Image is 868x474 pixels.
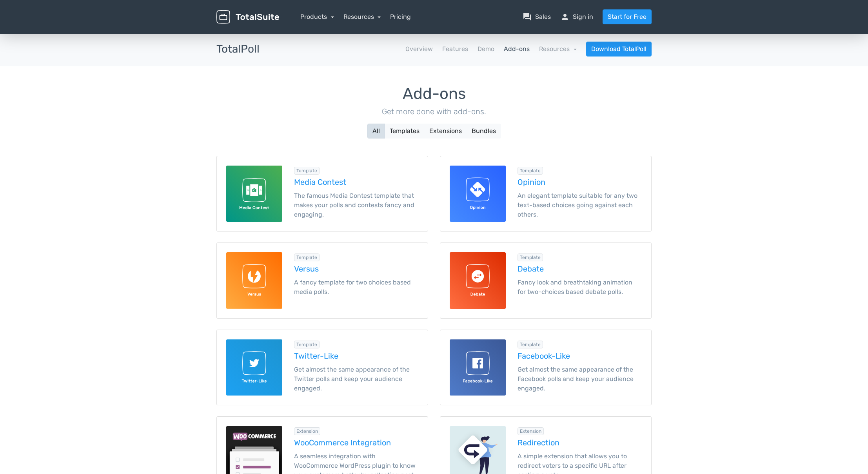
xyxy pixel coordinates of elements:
[523,12,551,22] a: question_answerSales
[385,124,425,139] button: Templates
[539,45,577,53] a: Resources
[216,10,279,24] img: TotalSuite for WordPress
[294,264,418,273] h5: Versus template for TotalPoll
[216,330,428,405] a: Twitter-Like for TotalPoll Template Twitter-Like Get almost the same appearance of the Twitter po...
[450,166,506,222] img: Opinion for TotalPoll
[518,427,544,435] div: Extension
[467,124,501,139] button: Bundles
[216,43,260,55] h3: TotalPoll
[216,242,428,318] a: Versus for TotalPoll Template Versus A fancy template for two choices based media polls.
[294,365,418,393] p: Get almost the same appearance of the Twitter polls and keep your audience engaged.
[300,13,334,20] a: Products
[504,44,530,54] a: Add-ons
[343,13,381,20] a: Resources
[216,85,652,102] h1: Add-ons
[424,124,467,139] button: Extensions
[518,438,642,447] h5: Redirection extension for TotalPoll
[294,253,320,261] div: Template
[518,365,642,393] p: Get almost the same appearance of the Facebook polls and keep your audience engaged.
[440,242,652,318] a: Debate for TotalPoll Template Debate Fancy look and breathtaking animation for two-choices based ...
[518,264,642,273] h5: Debate template for TotalPoll
[216,106,652,117] p: Get more done with add-ons.
[518,191,642,219] p: An elegant template suitable for any two text-based choices going against each others.
[226,339,282,396] img: Twitter-Like for TotalPoll
[442,44,468,54] a: Features
[405,44,433,54] a: Overview
[226,252,282,308] img: Versus for TotalPoll
[294,352,418,360] h5: Twitter-Like template for TotalPoll
[450,252,506,308] img: Debate for TotalPoll
[523,12,532,22] span: question_answer
[440,330,652,405] a: Facebook-Like for TotalPoll Template Facebook-Like Get almost the same appearance of the Facebook...
[226,166,282,222] img: Media Contest for TotalPoll
[294,438,418,447] h5: WooCommerce Integration extension for TotalPoll
[586,42,652,57] a: Download TotalPoll
[294,341,320,348] div: Template
[440,156,652,232] a: Opinion for TotalPoll Template Opinion An elegant template suitable for any two text-based choice...
[367,124,385,139] button: All
[294,278,418,297] p: A fancy template for two choices based media polls.
[294,167,320,175] div: Template
[216,156,428,232] a: Media Contest for TotalPoll Template Media Contest The famous Media Contest template that makes y...
[518,178,642,186] h5: Opinion template for TotalPoll
[518,253,543,261] div: Template
[518,341,543,348] div: Template
[603,9,652,24] a: Start for Free
[518,278,642,297] p: Fancy look and breathtaking animation for two-choices based debate polls.
[560,12,570,22] span: person
[518,352,642,360] h5: Facebook-Like template for TotalPoll
[294,191,418,219] p: The famous Media Contest template that makes your polls and contests fancy and engaging.
[294,427,320,435] div: Extension
[390,12,411,22] a: Pricing
[560,12,593,22] a: personSign in
[478,44,494,54] a: Demo
[294,178,418,186] h5: Media Contest template for TotalPoll
[518,167,543,175] div: Template
[450,339,506,396] img: Facebook-Like for TotalPoll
